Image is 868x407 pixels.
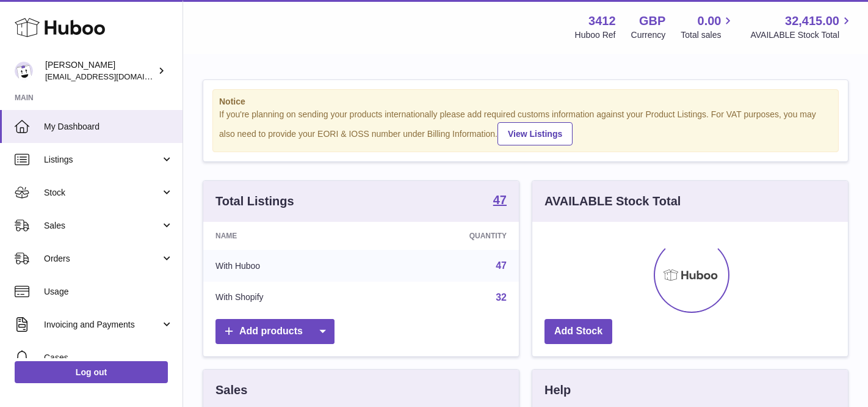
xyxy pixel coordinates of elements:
[15,361,168,383] a: Log out
[750,13,853,41] a: 32,415.00 AVAILABLE Stock Total
[45,71,179,81] span: [EMAIL_ADDRESS][DOMAIN_NAME]
[681,13,735,41] a: 0.00 Total sales
[374,222,519,250] th: Quantity
[631,29,666,41] div: Currency
[493,194,507,206] strong: 47
[215,193,294,210] h3: Total Listings
[493,194,507,208] a: 47
[15,62,33,80] img: info@beeble.buzz
[44,220,161,232] span: Sales
[203,282,374,313] td: With Shopify
[44,319,161,331] span: Invoicing and Payments
[44,253,161,265] span: Orders
[544,193,681,210] h3: AVAILABLE Stock Total
[681,29,735,41] span: Total sales
[203,250,374,282] td: With Huboo
[497,122,573,145] a: View Listings
[588,13,616,29] strong: 3412
[639,13,665,29] strong: GBP
[44,187,161,199] span: Stock
[44,121,173,133] span: My Dashboard
[215,382,247,398] h3: Sales
[44,352,173,364] span: Cases
[785,13,839,29] span: 32,415.00
[544,382,571,398] h3: Help
[44,154,161,166] span: Listings
[215,319,335,344] a: Add products
[496,260,507,271] a: 47
[45,59,155,82] div: [PERSON_NAME]
[750,29,853,41] span: AVAILABLE Stock Total
[698,13,722,29] span: 0.00
[496,292,507,302] a: 32
[44,286,173,298] span: Usage
[219,96,832,108] strong: Notice
[203,222,374,250] th: Name
[544,319,612,344] a: Add Stock
[219,109,832,145] div: If you're planning on sending your products internationally please add required customs informati...
[575,29,616,41] div: Huboo Ref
